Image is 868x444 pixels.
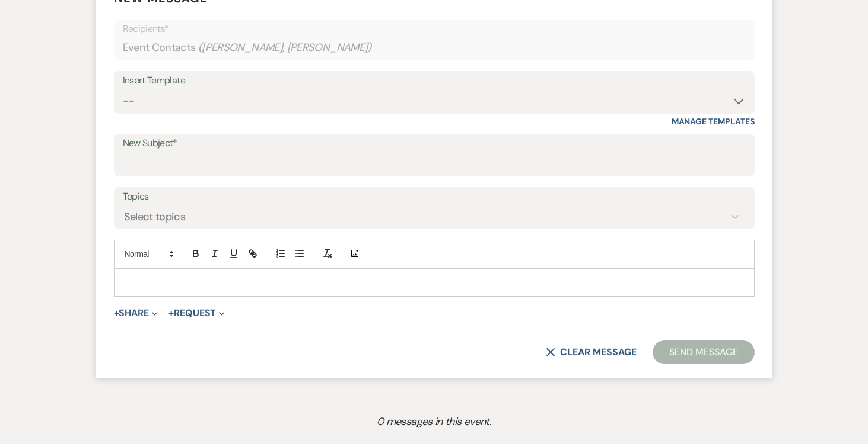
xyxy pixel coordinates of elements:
[123,413,745,430] p: 0 messages in this event.
[168,308,225,318] button: Request
[123,135,746,152] label: New Subject*
[123,36,746,59] div: Event Contacts
[653,340,754,364] button: Send Message
[123,72,746,89] div: Insert Template
[672,116,755,127] a: Manage Templates
[168,308,174,318] span: +
[124,208,186,224] div: Select topics
[123,188,746,205] label: Topics
[123,21,746,37] p: Recipients*
[546,348,636,357] button: Clear message
[114,308,119,318] span: +
[198,40,373,56] span: ( [PERSON_NAME], [PERSON_NAME] )
[114,308,158,318] button: Share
